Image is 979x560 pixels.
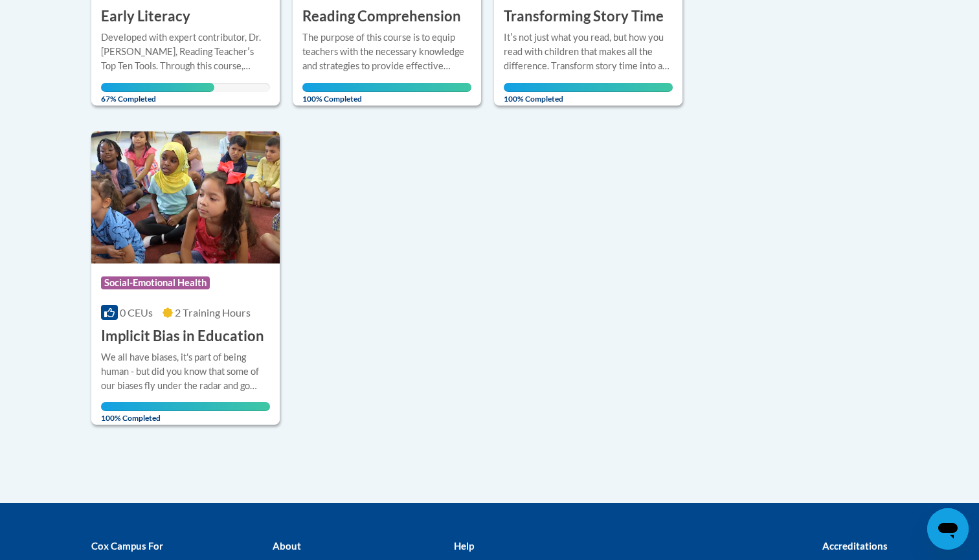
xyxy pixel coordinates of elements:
[504,83,673,104] span: 100% Completed
[120,306,153,319] span: 0 CEUs
[454,540,474,552] b: Help
[504,6,664,27] h3: Transforming Story Time
[101,326,264,346] h3: Implicit Bias in Education
[175,306,251,319] span: 2 Training Hours
[91,131,280,263] img: Course Logo
[101,276,210,289] span: Social-Emotional Health
[504,83,673,92] div: Your progress
[101,83,214,104] span: 67% Completed
[927,508,969,550] iframe: Button to launch messaging window
[91,131,280,425] a: Course LogoSocial-Emotional Health0 CEUs2 Training Hours Implicit Bias in EducationWe all have bi...
[91,540,163,552] b: Cox Campus For
[302,30,471,73] div: The purpose of this course is to equip teachers with the necessary knowledge and strategies to pr...
[101,6,190,27] h3: Early Literacy
[101,30,270,73] div: Developed with expert contributor, Dr. [PERSON_NAME], Reading Teacherʹs Top Ten Tools. Through th...
[101,402,270,411] div: Your progress
[101,350,270,393] div: We all have biases, it's part of being human - but did you know that some of our biases fly under...
[302,6,461,27] h3: Reading Comprehension
[504,30,673,73] div: Itʹs not just what you read, but how you read with children that makes all the difference. Transf...
[302,83,471,104] span: 100% Completed
[101,83,214,92] div: Your progress
[273,540,301,552] b: About
[822,540,888,552] b: Accreditations
[101,402,270,423] span: 100% Completed
[302,83,471,92] div: Your progress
